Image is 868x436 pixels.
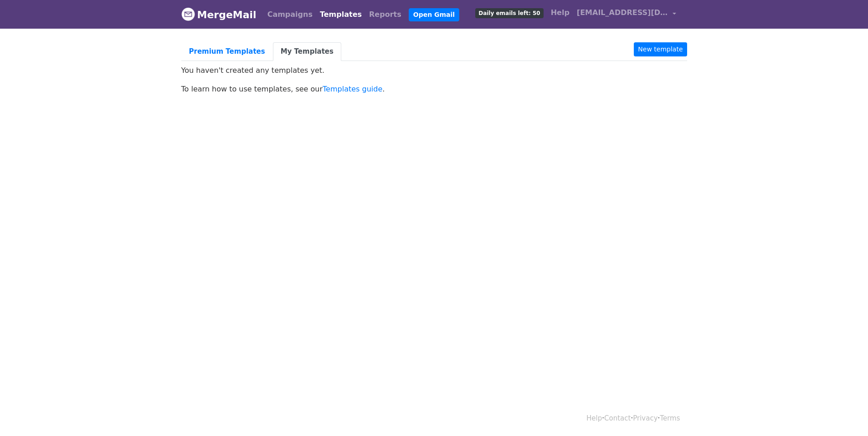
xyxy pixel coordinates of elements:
span: [EMAIL_ADDRESS][DOMAIN_NAME] [577,7,668,18]
p: To learn how to use templates, see our . [181,84,687,94]
a: Campaigns [264,5,316,24]
a: Daily emails left: 50 [472,4,547,22]
a: Premium Templates [181,42,273,61]
a: Templates guide [323,85,382,93]
a: Contact [604,414,631,422]
a: MergeMail [181,5,257,24]
a: [EMAIL_ADDRESS][DOMAIN_NAME] [573,4,680,25]
span: Daily emails left: 50 [475,8,543,18]
a: New template [634,42,687,56]
a: Privacy [633,414,657,422]
a: My Templates [273,42,341,61]
a: Open Gmail [409,8,459,21]
a: Help [586,414,602,422]
p: You haven't created any templates yet. [181,66,687,75]
a: Templates [316,5,365,24]
a: Terms [660,414,680,422]
a: Reports [365,5,405,24]
a: Help [547,4,573,22]
img: MergeMail logo [181,7,195,21]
